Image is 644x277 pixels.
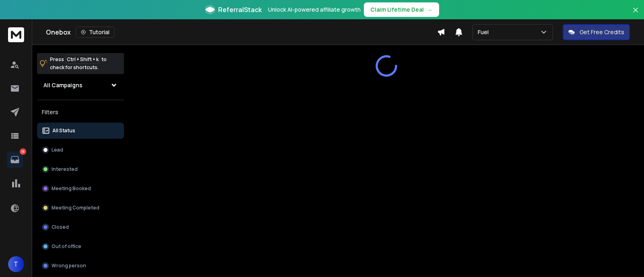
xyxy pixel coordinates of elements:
[52,205,99,211] p: Meeting Completed
[37,142,124,158] button: Lead
[268,6,361,14] p: Unlock AI-powered affiliate growth
[364,2,439,17] button: Claim Lifetime Deal→
[52,185,91,192] p: Meeting Booked
[630,5,641,24] button: Close banner
[478,28,492,36] p: Fuel
[580,28,624,36] p: Get Free Credits
[37,123,124,139] button: All Status
[37,238,124,254] button: Out of office
[37,107,124,118] h3: Filters
[37,77,124,93] button: All Campaigns
[37,161,124,177] button: Interested
[52,127,75,134] p: All Status
[52,263,86,269] p: Wrong person
[52,166,78,172] p: Interested
[7,152,23,168] a: 18
[66,55,100,64] span: Ctrl + Shift + k
[50,55,107,72] p: Press to check for shortcuts.
[8,256,24,272] button: T
[37,181,124,197] button: Meeting Booked
[37,258,124,274] button: Wrong person
[218,5,262,14] span: ReferralStack
[52,243,81,250] p: Out of office
[46,27,437,38] div: Onebox
[52,147,63,153] p: Lead
[76,27,115,38] button: Tutorial
[563,24,630,40] button: Get Free Credits
[37,200,124,216] button: Meeting Completed
[37,219,124,235] button: Closed
[52,224,69,230] p: Closed
[43,81,83,89] h1: All Campaigns
[20,148,26,155] p: 18
[427,6,433,14] span: →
